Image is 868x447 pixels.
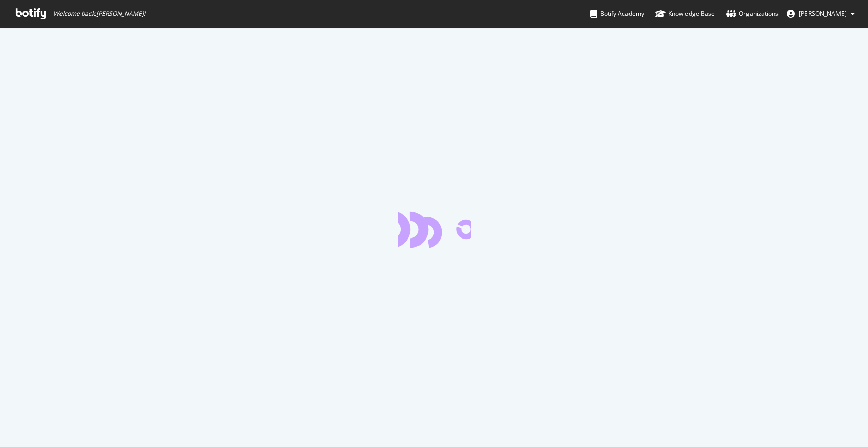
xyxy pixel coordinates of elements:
div: Botify Academy [590,9,644,19]
div: animation [398,211,471,248]
span: Jose Fausto Martinez [799,9,847,18]
div: Organizations [726,9,779,19]
button: [PERSON_NAME] [779,6,863,22]
span: Welcome back, [PERSON_NAME] ! [53,10,145,18]
div: Knowledge Base [655,9,715,19]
